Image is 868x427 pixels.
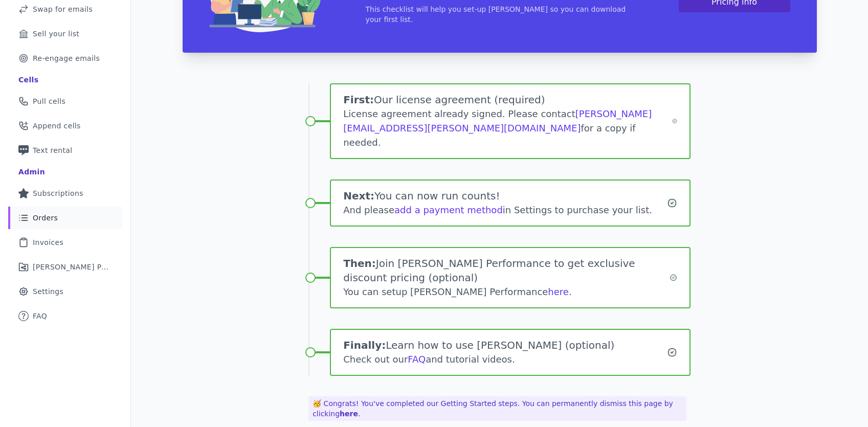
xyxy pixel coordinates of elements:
[18,75,38,85] div: Cells
[8,115,122,137] a: Append cells
[33,311,47,321] span: FAQ
[8,23,122,45] a: Sell your list
[343,190,374,202] span: Next:
[343,339,386,351] span: Finally:
[8,182,122,205] a: Subscriptions
[33,188,83,198] span: Subscriptions
[18,167,45,177] div: Admin
[366,4,634,25] p: This checklist will help you set-up [PERSON_NAME] so you can download your first list.
[343,352,667,367] div: Check out our and tutorial videos.
[8,207,122,229] a: Orders
[33,29,79,39] span: Sell your list
[8,256,122,278] a: [PERSON_NAME] Performance
[33,53,100,63] span: Re-engage emails
[548,286,569,297] a: here
[8,231,122,254] a: Invoices
[33,237,63,248] span: Invoices
[343,338,667,352] h1: Learn how to use [PERSON_NAME] (optional)
[343,93,672,107] h1: Our license agreement (required)
[33,96,65,106] span: Pull cells
[343,257,376,269] span: Then:
[8,47,122,70] a: Re-engage emails
[8,305,122,327] a: FAQ
[343,256,669,285] h1: Join [PERSON_NAME] Performance to get exclusive discount pricing (optional)
[8,280,122,303] a: Settings
[343,189,667,203] h1: You can now run counts!
[33,262,110,272] span: [PERSON_NAME] Performance
[343,285,669,299] div: You can setup [PERSON_NAME] Performance .
[33,121,81,131] span: Append cells
[343,94,374,106] span: First:
[33,4,93,14] span: Swap for emails
[8,139,122,162] a: Text rental
[33,145,73,155] span: Text rental
[340,410,358,418] a: here
[408,354,426,365] a: FAQ
[394,205,503,215] a: add a payment method
[308,396,686,421] p: 🥳 Congrats! You've completed our Getting Started steps. You can permanently dismiss this page by ...
[8,90,122,113] a: Pull cells
[33,213,58,223] span: Orders
[343,107,672,150] div: License agreement already signed. Please contact for a copy if needed.
[33,286,63,297] span: Settings
[343,203,667,217] div: And please in Settings to purchase your list.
